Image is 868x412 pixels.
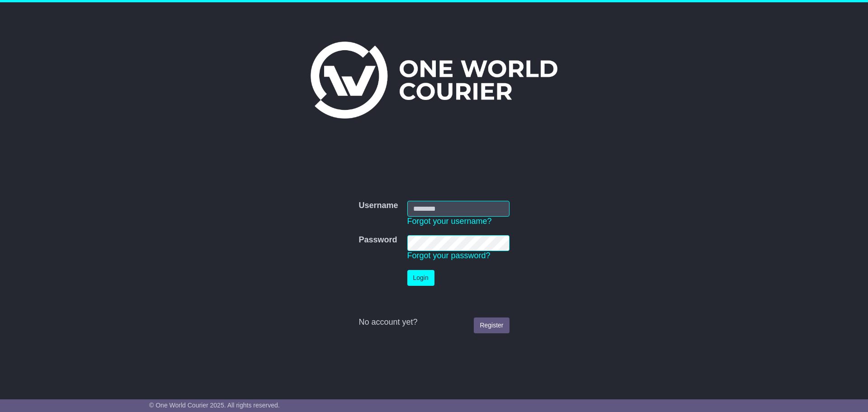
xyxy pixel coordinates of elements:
span: © One World Courier 2025. All rights reserved. [149,402,280,409]
button: Login [407,270,434,286]
a: Register [474,317,509,333]
a: Forgot your password? [407,251,491,260]
div: No account yet? [359,317,509,327]
a: Forgot your username? [407,217,492,226]
img: One World [311,42,557,118]
label: Username [359,201,398,211]
label: Password [359,235,397,245]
